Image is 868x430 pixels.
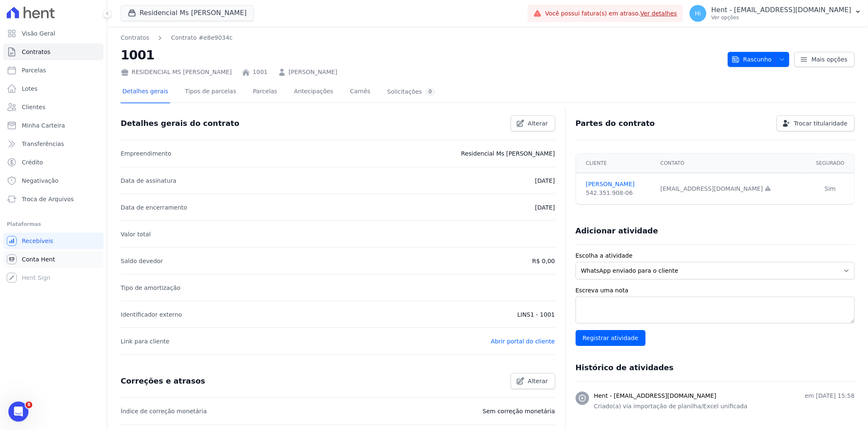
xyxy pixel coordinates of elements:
button: Hi Hent - [EMAIL_ADDRESS][DOMAIN_NAME] Ver opções [683,2,868,25]
a: Negativação [3,172,103,189]
p: Sem correção monetária [483,406,555,416]
h3: Correções e atrasos [121,376,205,386]
a: Conta Hent [3,251,103,268]
div: Plataformas [7,219,100,229]
p: Data de assinatura [121,176,176,186]
a: Solicitações0 [385,81,437,103]
a: Abrir portal do cliente [491,338,555,345]
span: 8 [26,402,32,408]
iframe: Intercom live chat [8,402,28,422]
span: Hi [695,10,701,16]
input: Registrar atividade [576,330,646,346]
p: [DATE] [535,176,555,186]
a: Clientes [3,99,103,115]
th: Contato [655,154,806,173]
a: Troca de Arquivos [3,191,103,207]
nav: Breadcrumb [121,33,721,42]
label: Escolha a atividade [576,251,855,260]
a: Contratos [3,44,103,60]
p: R$ 0,00 [532,256,555,266]
a: Tipos de parcelas [183,81,238,103]
span: Alterar [528,377,548,385]
a: [PERSON_NAME] [289,68,337,77]
a: Transferências [3,136,103,152]
span: Você possui fatura(s) em atraso. [545,9,677,18]
span: 542.351.908-06 [586,189,633,196]
a: Parcelas [3,62,103,79]
span: Lotes [22,84,38,93]
div: RESIDENCIAL MS [PERSON_NAME] [121,68,232,77]
td: Sim [806,173,854,205]
a: Trocar titularidade [777,115,855,131]
span: Negativação [22,177,59,185]
p: Residencial Ms [PERSON_NAME] [461,148,555,159]
button: Rascunho [728,52,789,67]
a: Recebíveis [3,233,103,249]
p: Saldo devedor [121,256,163,266]
p: Tipo de amortização [121,283,181,293]
p: Criado(a) via importação de planilha/Excel unificada [594,402,855,411]
p: em [DATE] 15:58 [805,392,855,400]
div: 0 [425,88,435,96]
span: Contratos [22,48,50,56]
p: Data de encerramento [121,202,187,212]
p: [DATE] [535,202,555,212]
span: Rascunho [731,52,772,67]
h3: Detalhes gerais do contrato [121,118,239,128]
div: [EMAIL_ADDRESS][DOMAIN_NAME] [660,184,801,193]
span: Parcelas [22,66,46,74]
span: Transferências [22,140,64,148]
a: Ver detalhes [640,10,677,17]
p: Valor total [121,229,151,239]
a: [PERSON_NAME] [586,180,651,189]
a: Minha Carteira [3,117,103,134]
p: Índice de correção monetária [121,406,207,416]
span: Crédito [22,158,43,166]
a: 1001 [253,68,268,77]
span: Conta Hent [22,255,55,264]
h3: Histórico de atividades [576,363,674,373]
span: Recebíveis [22,237,53,245]
p: Identificador externo [121,310,182,320]
p: Link para cliente [121,336,169,346]
span: Clientes [22,103,45,111]
span: Visão Geral [22,29,55,38]
a: Alterar [511,373,555,389]
h3: Hent - [EMAIL_ADDRESS][DOMAIN_NAME] [594,392,716,400]
div: Solicitações [387,88,435,96]
a: Crédito [3,154,103,171]
a: Alterar [511,115,555,131]
a: Lotes [3,80,103,97]
span: Alterar [528,119,548,128]
a: Parcelas [251,81,279,103]
span: Troca de Arquivos [22,195,74,203]
label: Escreva uma nota [576,286,855,295]
p: Hent - [EMAIL_ADDRESS][DOMAIN_NAME] [711,6,851,14]
h3: Adicionar atividade [576,226,658,236]
p: Ver opções [711,14,851,21]
button: Residencial Ms [PERSON_NAME] [121,5,254,21]
h3: Partes do contrato [576,118,655,128]
span: Mais opções [811,55,847,64]
span: Minha Carteira [22,121,65,130]
th: Segurado [806,154,854,173]
a: Carnês [348,81,372,103]
span: Trocar titularidade [794,119,847,128]
p: LINS1 - 1001 [517,310,555,320]
a: Antecipações [292,81,335,103]
nav: Breadcrumb [121,33,232,42]
a: Contratos [121,33,149,42]
a: Visão Geral [3,25,103,42]
h2: 1001 [121,46,721,64]
th: Cliente [576,154,656,173]
p: Empreendimento [121,148,171,159]
a: Contrato #e8e9034c [171,33,232,42]
a: Mais opções [794,52,855,67]
a: Detalhes gerais [121,81,170,103]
